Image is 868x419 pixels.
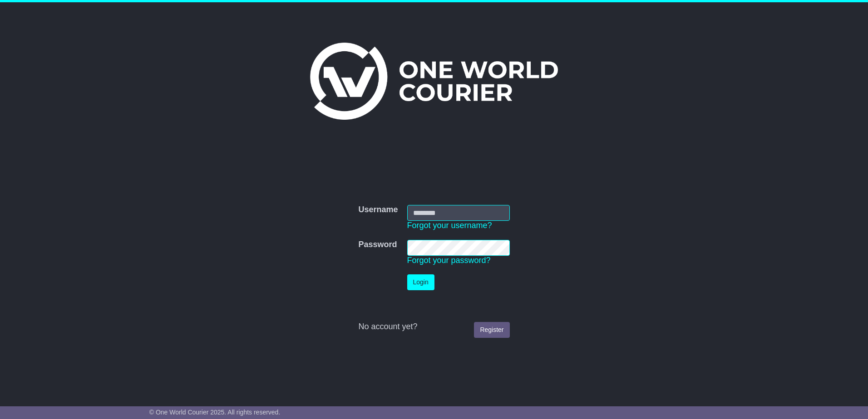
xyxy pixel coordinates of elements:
span: © One World Courier 2025. All rights reserved. [149,409,281,416]
a: Forgot your password? [407,256,491,265]
label: Username [358,205,398,215]
img: One World [310,43,558,120]
button: Login [407,274,434,290]
a: Forgot your username? [407,221,492,230]
label: Password [358,240,397,250]
div: No account yet? [358,322,509,332]
a: Register [474,322,509,338]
